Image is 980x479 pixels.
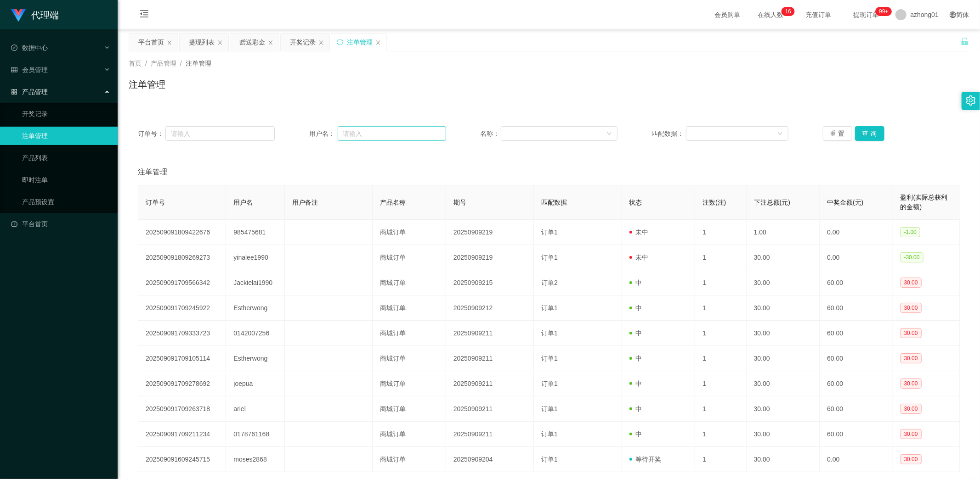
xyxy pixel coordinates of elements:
span: 等待开奖 [629,456,662,463]
td: 30.00 [747,396,820,422]
td: 30.00 [747,447,820,472]
td: 202509091709263718 [138,396,226,422]
td: 60.00 [820,371,893,396]
sup: 1134 [875,7,892,16]
span: 订单1 [541,254,558,261]
span: 订单1 [541,228,558,236]
span: 首页 [129,60,142,67]
td: 1 [695,245,747,270]
td: 20250909219 [446,220,534,245]
i: 图标: appstore-o [11,89,17,95]
button: 查 询 [855,126,884,141]
span: 订单2 [541,279,558,286]
i: 图标: menu-fold [129,0,160,30]
span: 下注总额(元) [754,199,790,206]
sup: 16 [782,7,795,16]
td: joepua [226,371,285,396]
span: 订单1 [541,329,558,337]
td: 0142007256 [226,321,285,346]
div: 提现列表 [189,33,215,51]
td: ariel [226,396,285,422]
span: -1.00 [901,227,920,237]
td: 商城订单 [373,422,446,447]
td: 20250909211 [446,422,534,447]
i: 图标: close [375,40,381,45]
span: 匹配数据： [651,129,686,139]
td: 202509091809422676 [138,220,226,245]
span: 中 [629,430,642,438]
span: 中 [629,355,642,362]
td: 0.00 [820,447,893,472]
td: 30.00 [747,422,820,447]
span: 中 [629,279,642,286]
span: 30.00 [901,328,922,338]
a: 即时注单 [22,171,110,189]
span: 名称： [480,129,501,139]
span: 产品名称 [380,199,406,206]
td: 30.00 [747,321,820,346]
span: 用户名 [233,199,253,206]
h1: 注单管理 [129,78,165,91]
a: 开奖记录 [22,105,110,123]
td: 商城订单 [373,220,446,245]
td: 商城订单 [373,245,446,270]
span: 在线人数 [753,11,788,18]
td: 60.00 [820,270,893,295]
i: 图标: close [268,40,273,45]
td: 60.00 [820,346,893,371]
span: 订单1 [541,304,558,312]
td: 30.00 [747,371,820,396]
i: 图标: down [606,131,612,137]
i: 图标: sync [337,39,343,45]
span: 30.00 [901,353,922,363]
td: 商城订单 [373,270,446,295]
td: 商城订单 [373,321,446,346]
i: 图标: close [318,40,324,45]
span: 匹配数据 [541,199,567,206]
td: 1 [695,447,747,472]
td: 985475681 [226,220,285,245]
i: 图标: down [777,131,783,137]
td: 20250909212 [446,295,534,321]
span: 订单1 [541,405,558,412]
td: 1 [695,346,747,371]
span: 会员管理 [11,66,48,73]
td: 30.00 [747,295,820,321]
td: 商城订单 [373,295,446,321]
div: 开奖记录 [290,33,316,51]
span: 充值订单 [801,11,836,18]
td: 60.00 [820,422,893,447]
span: 30.00 [901,429,922,439]
td: 商城订单 [373,447,446,472]
td: 1.00 [747,220,820,245]
td: 1 [695,396,747,422]
span: 用户名： [309,129,338,139]
span: 中 [629,304,642,312]
a: 产品列表 [22,149,110,167]
td: 1 [695,422,747,447]
td: Estherwong [226,295,285,321]
span: 期号 [453,199,466,206]
span: 未中 [629,254,649,261]
td: 20250909211 [446,346,534,371]
td: 202509091709278692 [138,371,226,396]
td: 20250909211 [446,396,534,422]
span: 中 [629,380,642,387]
span: -30.00 [901,252,923,262]
span: 订单1 [541,380,558,387]
i: 图标: close [217,40,223,45]
td: 1 [695,270,747,295]
td: moses2868 [226,447,285,472]
i: 图标: check-circle-o [11,45,17,51]
span: 30.00 [901,278,922,288]
span: 订单1 [541,456,558,463]
span: 30.00 [901,303,922,313]
td: 60.00 [820,295,893,321]
td: 202509091809269273 [138,245,226,270]
td: 202509091709566342 [138,270,226,295]
img: logo.9652507e.png [11,9,26,22]
span: 盈利(实际总获利的金额) [901,194,948,211]
input: 请输入 [338,126,446,141]
span: 注单管理 [138,167,167,178]
td: 20250909219 [446,245,534,270]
